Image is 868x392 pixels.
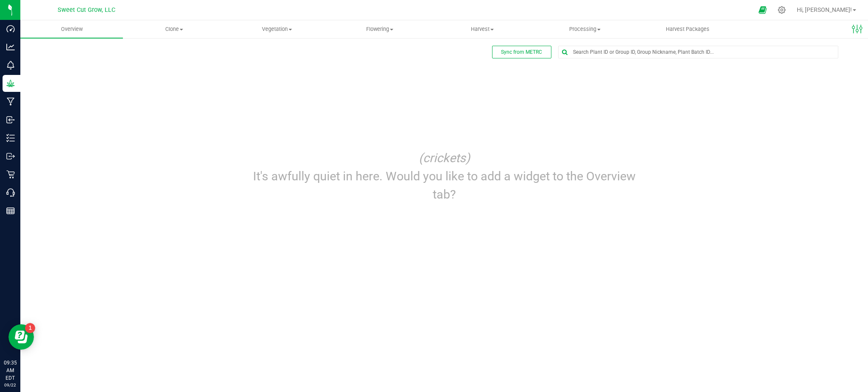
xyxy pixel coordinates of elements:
[226,25,328,33] span: Vegetation
[419,151,470,165] i: (crickets)
[534,25,636,33] span: Processing
[6,152,15,160] inline-svg: Outbound
[329,25,431,33] span: Flowering
[6,43,15,51] inline-svg: Analytics
[431,25,533,33] span: Harvest
[50,25,94,33] span: Overview
[534,20,636,38] a: Processing
[559,46,838,58] input: Search Plant ID or Group ID, Group Nickname, Plant Batch ID...
[4,382,17,388] p: 09/22
[6,188,15,197] inline-svg: Call Center
[636,20,739,38] a: Harvest Packages
[6,97,15,106] inline-svg: Manufacturing
[753,2,772,18] span: Open Ecommerce Menu
[20,20,123,38] a: Overview
[797,6,852,13] span: Hi, [PERSON_NAME]!
[6,61,15,69] inline-svg: Monitoring
[431,20,534,38] a: Harvest
[6,79,15,88] inline-svg: Grow
[654,25,721,33] span: Harvest Packages
[492,46,551,58] button: Sync from METRC
[123,20,225,38] a: Clone
[8,324,34,350] iframe: Resource center
[246,167,643,204] p: It's awfully quiet in here. Would you like to add a widget to the Overview tab?
[6,134,15,142] inline-svg: Inventory
[123,25,225,33] span: Clone
[225,20,328,38] a: Vegetation
[4,359,17,382] p: 09:35 AM EDT
[6,207,15,215] inline-svg: Reports
[328,20,431,38] a: Flowering
[776,6,787,14] div: Manage settings
[501,49,542,55] span: Sync from METRC
[6,116,15,124] inline-svg: Inbound
[58,6,115,14] span: Sweet Cut Grow, LLC
[6,170,15,179] inline-svg: Retail
[6,25,15,33] inline-svg: Dashboard
[25,323,35,333] iframe: Resource center unread badge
